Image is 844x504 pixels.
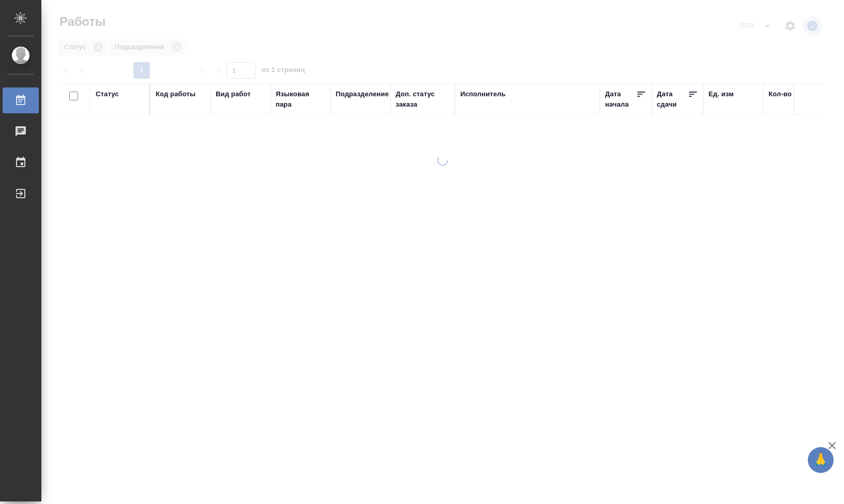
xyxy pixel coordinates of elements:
div: Подразделение [336,89,389,99]
span: 🙏 [812,449,830,471]
div: Код работы [156,89,195,99]
div: Исполнитель [460,89,506,99]
div: Статус [96,89,119,99]
div: Вид работ [216,89,251,99]
div: Кол-во [768,89,792,99]
div: Языковая пара [276,89,325,110]
button: 🙏 [808,447,834,473]
div: Ед. изм [709,89,734,99]
div: Доп. статус заказа [396,89,450,110]
div: Дата сдачи [657,89,688,110]
div: Дата начала [605,89,636,110]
